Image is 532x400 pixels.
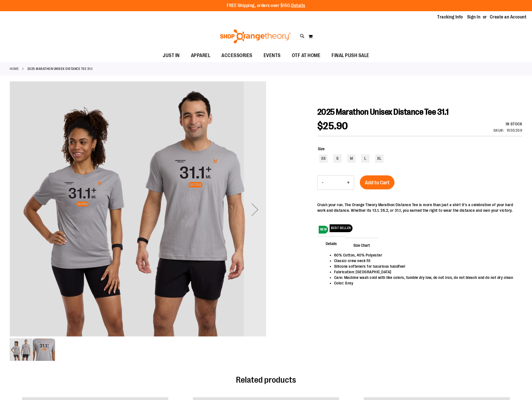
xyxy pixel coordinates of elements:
span: APPAREL [191,49,211,62]
span: Related products [236,375,296,385]
a: Create an Account [490,14,527,20]
div: XS [319,154,328,163]
div: carousel [10,81,266,361]
li: 60% Cotton, 40% Polyester [334,252,517,258]
div: XL [375,154,384,163]
span: NEW [319,226,328,233]
a: JUST IN [157,49,185,62]
span: FINAL PUSH SALE [332,49,369,62]
strong: SKU [493,128,504,133]
a: Home [10,66,19,71]
button: Add to Cart [360,175,394,189]
span: Details [317,236,345,251]
a: Tracking Info [437,14,463,20]
span: BEST SELLER [330,224,353,232]
a: EVENTS [258,49,286,62]
span: OTF AT HOME [292,49,321,62]
li: Fabrication: [GEOGRAPHIC_DATA] [334,269,517,275]
div: 2025 Marathon Unisex Distance Tee 31.1 [10,81,266,338]
a: FINAL PUSH SALE [326,49,375,62]
div: L [361,154,370,163]
span: $25.90 [317,120,348,132]
span: EVENTS [264,49,281,62]
div: image 1 of 2 [10,338,33,361]
li: Silicone softeners for luxurious handfeel [334,263,517,269]
button: Decrease product quantity [318,176,328,190]
span: 2025 Marathon Unisex Distance Tee 31.1 [317,107,449,117]
img: 2025 Marathon Unisex Distance Tee 31.1 [10,80,266,337]
a: ACCESSORIES [216,49,258,62]
li: Classic crew neck fit [334,258,517,263]
div: Next [244,81,266,338]
span: Size [318,147,325,151]
a: Sign In [467,14,481,20]
li: Care: Machine wash cold with like colors, tumble dry low, do not iron, do not bleach and do not d... [334,275,517,280]
strong: 2025 Marathon Unisex Distance Tee 31.1 [27,66,93,71]
img: 2025 Marathon Unisex Distance Tee 31.1 [33,338,55,361]
div: M [347,154,356,163]
div: S [333,154,342,163]
a: OTF AT HOME [286,49,326,62]
div: Availability [493,121,522,127]
p: FREE Shipping, orders over $150. [227,3,305,9]
span: Size Chart [345,238,378,252]
div: image 2 of 2 [33,338,55,361]
a: APPAREL [185,49,216,62]
div: In stock [493,121,522,127]
li: Color: Grey [334,280,517,286]
input: Product quantity [328,176,343,189]
p: Crush your run. The Orange Theory Marathon Distance Tee is more than just a shirt it's a celebrat... [317,202,522,213]
img: Shop Orangetheory [219,29,292,43]
span: Add to Cart [365,180,389,186]
span: ACCESSORIES [221,49,252,62]
span: JUST IN [163,49,180,62]
div: 1555359 [507,128,522,133]
button: Increase product quantity [343,176,354,190]
a: Details [291,3,305,8]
